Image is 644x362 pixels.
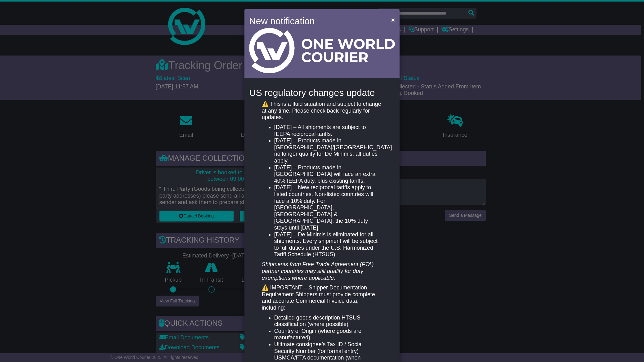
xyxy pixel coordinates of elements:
img: Light [249,28,395,73]
li: [DATE] – De Minimis is eliminated for all shipments. Every shipment will be subject to full dutie... [274,231,382,258]
p: ⚠️ IMPORTANT – Shipper Documentation Requirement Shippers must provide complete and accurate Comm... [262,284,382,311]
p: ⚠️ This is a fluid situation and subject to change at any time. Please check back regularly for u... [262,101,382,121]
li: [DATE] – Products made in [GEOGRAPHIC_DATA] will face an extra 40% IEEPA duty, plus existing tari... [274,164,382,185]
button: Close [388,13,398,26]
em: Shipments from Free Trade Agreement (FTA) partner countries may still qualify for duty exemptions... [262,261,374,281]
li: [DATE] – All shipments are subject to IEEPA reciprocal tariffs. [274,124,382,137]
li: Detailed goods description HTSUS classification (where possible) [274,315,382,328]
h4: US regulatory changes update [249,87,395,98]
li: [DATE] – New reciprocal tariffs apply to listed countries. Non-listed countries will face a 10% d... [274,184,382,231]
h4: New notification [249,14,382,28]
span: × [391,16,395,23]
li: Country of Origin (where goods are manufactured) [274,328,382,341]
li: [DATE] – Products made in [GEOGRAPHIC_DATA]/[GEOGRAPHIC_DATA] no longer qualify for De Minimis; a... [274,137,382,164]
